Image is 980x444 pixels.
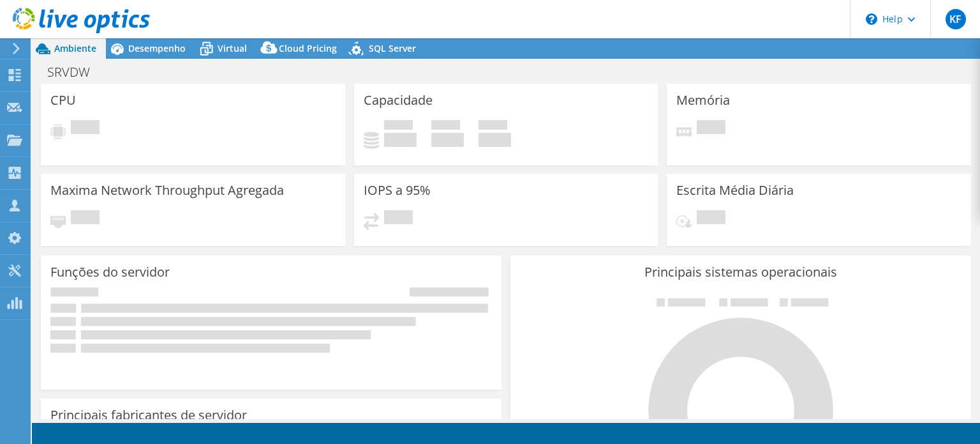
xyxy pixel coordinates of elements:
[54,42,96,54] span: Ambiente
[50,265,170,279] h3: Funções do servidor
[676,93,730,107] h3: Memória
[71,210,100,227] span: Pendente
[384,133,417,147] h4: 0 GiB
[50,408,247,422] h3: Principais fabricantes de servidor
[479,120,507,133] span: Total
[41,65,110,79] h1: SRVDW
[431,133,464,147] h4: 0 GiB
[128,42,186,54] span: Desempenho
[364,93,433,107] h3: Capacidade
[520,265,961,279] h3: Principais sistemas operacionais
[279,42,337,54] span: Cloud Pricing
[218,42,247,54] span: Virtual
[946,9,966,29] span: KF
[866,13,877,25] svg: \n
[50,93,76,107] h3: CPU
[384,120,413,133] span: Usado
[697,120,725,137] span: Pendente
[431,120,460,133] span: Disponível
[697,210,725,227] span: Pendente
[369,42,416,54] span: SQL Server
[384,210,413,227] span: Pendente
[479,133,511,147] h4: 0 GiB
[364,183,431,197] h3: IOPS a 95%
[71,120,100,137] span: Pendente
[50,183,284,197] h3: Maxima Network Throughput Agregada
[676,183,794,197] h3: Escrita Média Diária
